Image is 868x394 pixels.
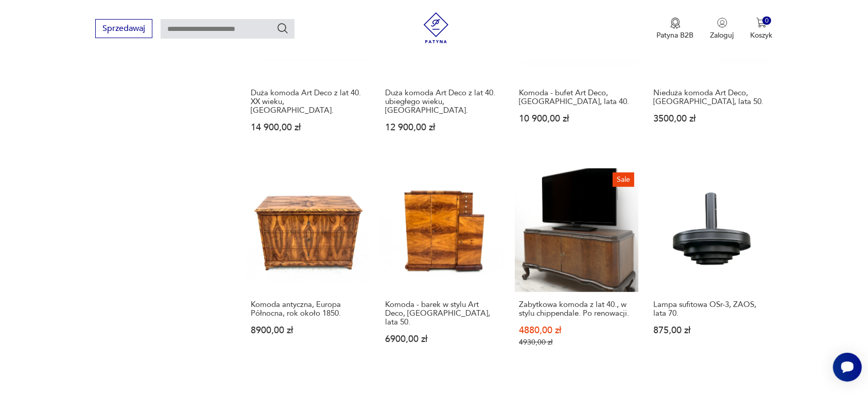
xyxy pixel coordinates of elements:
h3: Nieduża komoda Art Deco, [GEOGRAPHIC_DATA], lata 50. [653,89,768,106]
a: SaleZabytkowa komoda z lat 40., w stylu chippendale. Po renowacji.Zabytkowa komoda z lat 40., w s... [515,168,639,367]
h3: Duża komoda Art Deco z lat 40. XX wieku, [GEOGRAPHIC_DATA]. [251,89,366,115]
p: Koszyk [751,30,773,40]
a: Ikona medaluPatyna B2B [657,18,694,40]
img: Patyna - sklep z meblami i dekoracjami vintage [421,12,452,43]
p: 4930,00 zł [519,338,634,347]
h3: Komoda - barek w stylu Art Deco, [GEOGRAPHIC_DATA], lata 50. [385,300,500,327]
button: Patyna B2B [657,18,694,40]
p: Zaloguj [710,30,734,40]
p: 3500,00 zł [653,114,768,123]
h3: Zabytkowa komoda z lat 40., w stylu chippendale. Po renowacji. [519,300,634,318]
button: 0Koszyk [751,18,773,40]
button: Sprzedawaj [95,19,152,38]
p: 8900,00 zł [251,326,366,335]
h3: Komoda antyczna, Europa Północna, rok około 1850. [251,300,366,318]
iframe: Smartsupp widget button [833,353,862,382]
a: Lampa sufitowa OSr-3, ZAOS, lata 70.Lampa sufitowa OSr-3, ZAOS, lata 70.875,00 zł [649,168,773,367]
a: Komoda antyczna, Europa Północna, rok około 1850.Komoda antyczna, Europa Północna, rok około 1850... [246,168,370,367]
p: 10 900,00 zł [519,114,634,123]
p: 14 900,00 zł [251,123,366,132]
img: Ikona koszyka [756,18,767,28]
h3: Komoda - bufet Art Deco, [GEOGRAPHIC_DATA], lata 40. [519,89,634,106]
p: 875,00 zł [653,326,768,335]
button: Zaloguj [710,18,734,40]
a: Sprzedawaj [95,26,152,33]
p: 4880,00 zł [519,326,634,335]
p: 6900,00 zł [385,335,500,344]
p: 12 900,00 zł [385,123,500,132]
a: Komoda - barek w stylu Art Deco, Polska, lata 50.Komoda - barek w stylu Art Deco, [GEOGRAPHIC_DAT... [380,168,505,367]
h3: Duża komoda Art Deco z lat 40. ubiegłego wieku, [GEOGRAPHIC_DATA]. [385,89,500,115]
button: Szukaj [276,22,289,35]
h3: Lampa sufitowa OSr-3, ZAOS, lata 70. [653,300,768,318]
img: Ikona medalu [670,18,681,29]
img: Ikonka użytkownika [717,18,727,28]
p: Patyna B2B [657,30,694,40]
div: 0 [762,16,771,25]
